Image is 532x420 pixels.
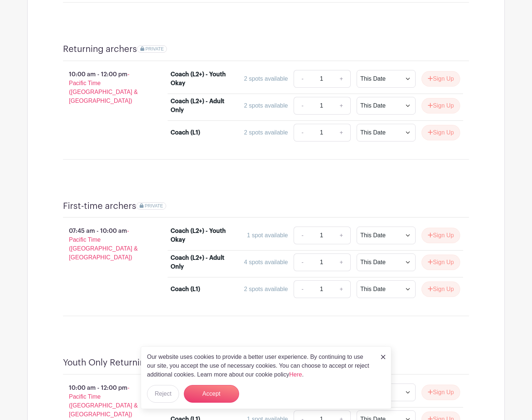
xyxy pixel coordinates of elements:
[332,227,351,244] a: +
[184,385,239,403] button: Accept
[171,97,234,115] div: Coach (L2+) - Adult Only
[294,253,311,271] a: -
[294,70,311,88] a: -
[145,203,163,209] span: PRIVATE
[69,71,138,104] span: - Pacific Time ([GEOGRAPHIC_DATA] & [GEOGRAPHIC_DATA])
[332,280,351,298] a: +
[332,253,351,271] a: +
[294,124,311,141] a: -
[294,97,311,115] a: -
[421,228,460,243] button: Sign Up
[171,253,234,271] div: Coach (L2+) - Adult Only
[294,227,311,244] a: -
[421,385,460,400] button: Sign Up
[63,201,136,211] h4: First-time archers
[63,357,216,368] h4: Youth Only Returning Archers (YORA)
[171,285,200,294] div: Coach (L1)
[171,70,234,88] div: Coach (L2+) - Youth Okay
[294,280,311,298] a: -
[244,101,288,110] div: 2 spots available
[51,224,159,265] p: 07:45 am - 10:00 am
[421,71,460,87] button: Sign Up
[421,281,460,297] button: Sign Up
[147,353,373,379] p: Our website uses cookies to provide a better user experience. By continuing to use our site, you ...
[147,385,179,403] button: Reject
[332,124,351,141] a: +
[51,67,159,108] p: 10:00 am - 12:00 pm
[146,46,164,52] span: PRIVATE
[421,98,460,113] button: Sign Up
[332,97,351,115] a: +
[244,285,288,294] div: 2 spots available
[244,258,288,267] div: 4 spots available
[171,227,234,244] div: Coach (L2+) - Youth Okay
[244,128,288,137] div: 2 spots available
[289,371,302,378] a: Here
[171,128,200,137] div: Coach (L1)
[421,125,460,140] button: Sign Up
[381,355,385,359] img: close_button-5f87c8562297e5c2d7936805f587ecaba9071eb48480494691a3f1689db116b3.svg
[244,74,288,83] div: 2 spots available
[332,70,351,88] a: +
[421,255,460,270] button: Sign Up
[63,44,137,55] h4: Returning archers
[247,231,288,240] div: 1 spot available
